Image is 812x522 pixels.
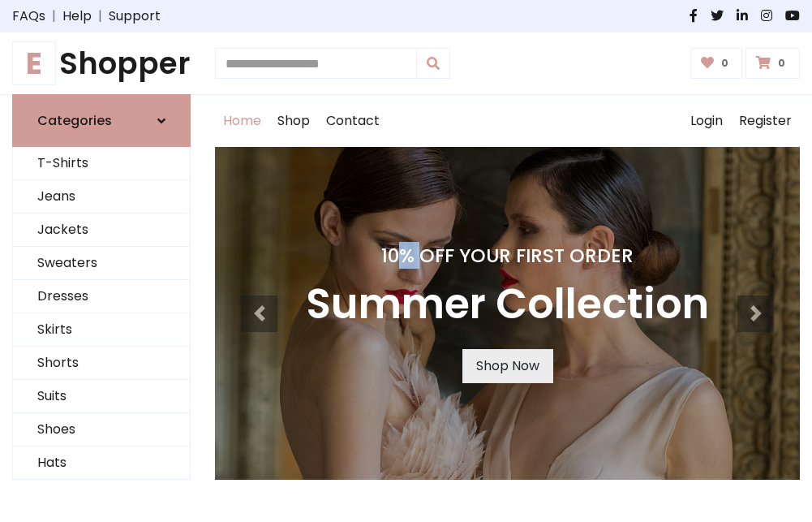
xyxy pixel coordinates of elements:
h6: Categories [37,113,112,128]
a: Support [109,6,161,26]
span: | [92,6,109,26]
a: T-Shirts [13,147,190,180]
h1: Shopper [12,45,191,81]
span: E [12,41,56,85]
a: Home [215,95,269,147]
a: 0 [745,48,800,79]
a: Shop [269,95,318,147]
a: Shoes [13,413,190,447]
a: Hats [13,447,190,480]
a: Register [731,95,800,147]
span: 0 [717,56,733,71]
span: 0 [774,56,789,71]
a: Jackets [13,214,190,247]
h3: Summer Collection [306,280,709,330]
span: | [45,6,62,26]
a: Shorts [13,347,190,380]
a: Login [682,95,731,147]
a: Categories [12,94,191,147]
a: Help [62,6,92,26]
a: Suits [13,380,190,413]
a: Sweaters [13,247,190,280]
a: Dresses [13,280,190,313]
a: FAQs [12,6,45,26]
a: Jeans [13,180,190,214]
a: Contact [318,95,388,147]
a: Shop Now [462,349,553,383]
a: EShopper [12,45,191,81]
a: Skirts [13,313,190,347]
a: 0 [690,48,743,79]
h4: 10% Off Your First Order [306,244,709,267]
